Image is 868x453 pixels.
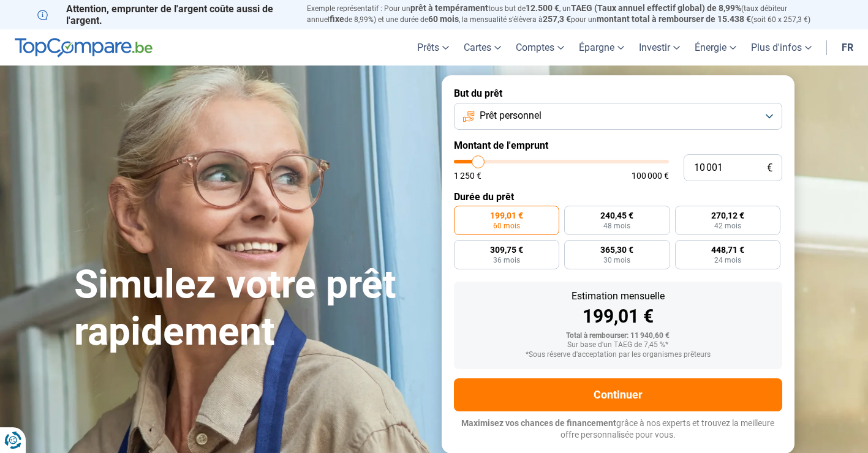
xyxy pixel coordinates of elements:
[597,14,751,24] span: montant total à rembourser de 15.438 €
[454,171,481,180] span: 1 250 €
[543,14,571,24] span: 257,3 €
[330,14,344,24] span: fixe
[454,88,782,99] label: But du prêt
[711,245,744,254] span: 448,71 €
[410,3,488,13] span: prêt à tempérament
[508,29,572,66] a: Comptes
[632,171,669,180] span: 100 000 €
[493,256,520,264] span: 36 mois
[714,256,741,264] span: 24 mois
[714,222,741,230] span: 42 mois
[490,245,523,254] span: 309,75 €
[464,307,772,326] div: 199,01 €
[410,29,456,66] a: Prêts
[15,38,153,58] img: TopCompare
[493,222,520,230] span: 60 mois
[711,211,744,220] span: 270,12 €
[687,29,744,66] a: Énergie
[767,163,772,173] span: €
[307,3,831,25] p: Exemple représentatif : Pour un tous but de , un (taux débiteur annuel de 8,99%) et une durée de ...
[454,378,782,411] button: Continuer
[454,191,782,203] label: Durée du prêt
[461,418,616,428] span: Maximisez vos chances de financement
[37,3,292,26] p: Attention, emprunter de l'argent coûte aussi de l'argent.
[571,3,741,13] span: TAEG (Taux annuel effectif global) de 8,99%
[74,261,427,356] h1: Simulez votre prêt rapidement
[454,417,782,441] p: grâce à nos experts et trouvez la meilleure offre personnalisée pour vous.
[603,256,630,264] span: 30 mois
[454,103,782,130] button: Prêt personnel
[744,29,819,66] a: Plus d'infos
[456,29,508,66] a: Cartes
[464,341,772,350] div: Sur base d'un TAEG de 7,45 %*
[464,351,772,359] div: *Sous réserve d'acceptation par les organismes prêteurs
[464,332,772,340] div: Total à rembourser: 11 940,60 €
[526,3,559,13] span: 12.500 €
[480,109,542,122] span: Prêt personnel
[603,222,630,230] span: 48 mois
[600,245,633,254] span: 365,30 €
[632,29,687,66] a: Investir
[600,211,633,220] span: 240,45 €
[428,14,459,24] span: 60 mois
[464,291,772,301] div: Estimation mensuelle
[454,140,782,151] label: Montant de l'emprunt
[490,211,523,220] span: 199,01 €
[834,29,861,66] a: fr
[572,29,632,66] a: Épargne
